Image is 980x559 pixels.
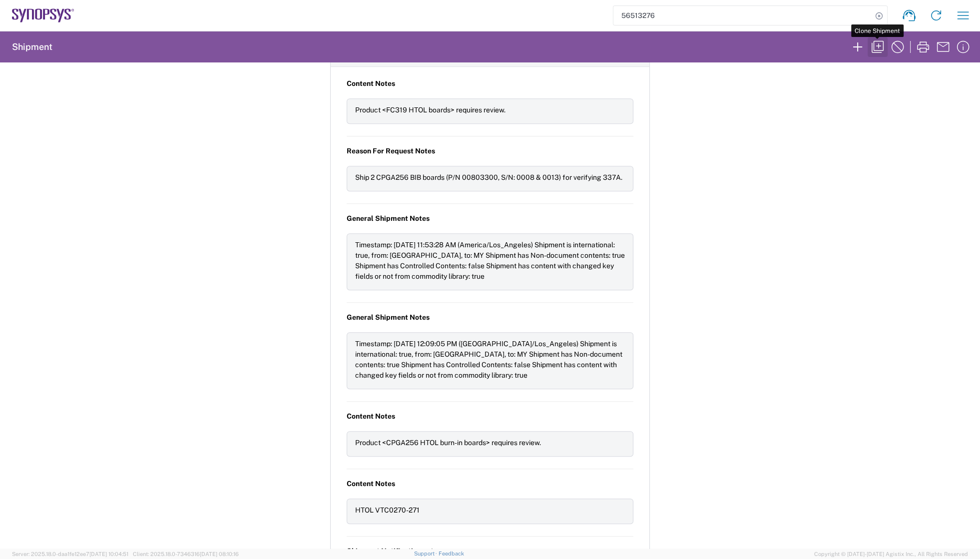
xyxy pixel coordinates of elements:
span: [DATE] 08:10:16 [200,551,239,557]
span: Content Notes [347,479,395,489]
span: General Shipment Notes [347,213,430,224]
a: Feedback [439,551,464,557]
span: Shipment Notification notes [347,546,441,557]
span: Reason For Request Notes [347,146,435,156]
div: Timestamp: [DATE] 12:09:05 PM ([GEOGRAPHIC_DATA]/Los_Angeles) Shipment is international: true, fr... [355,339,625,381]
span: General Shipment Notes [347,312,430,323]
h2: Shipment [12,41,52,53]
span: [DATE] 10:04:51 [89,551,128,557]
div: Product <FC319 HTOL boards> requires review. [355,105,625,115]
div: Ship 2 CPGA256 BIB boards (P/N 00803300, S/N: 0008 & 0013) for verifying 337A. [355,172,625,183]
div: Timestamp: [DATE] 11:53:28 AM (America/Los_Angeles) Shipment is international: true, from: [GEOGR... [355,240,625,282]
input: Shipment, tracking or reference number [613,6,872,25]
span: Content Notes [347,411,395,422]
div: HTOL VTC0270-271 [355,505,625,516]
span: Client: 2025.18.0-7346316 [133,551,239,557]
span: Copyright © [DATE]-[DATE] Agistix Inc., All Rights Reserved [814,550,968,559]
span: Server: 2025.18.0-daa1fe12ee7 [12,551,128,557]
span: Content Notes [347,78,395,89]
a: Support [414,551,439,557]
div: Product <CPGA256 HTOL burn-in boards> requires review. [355,438,625,448]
